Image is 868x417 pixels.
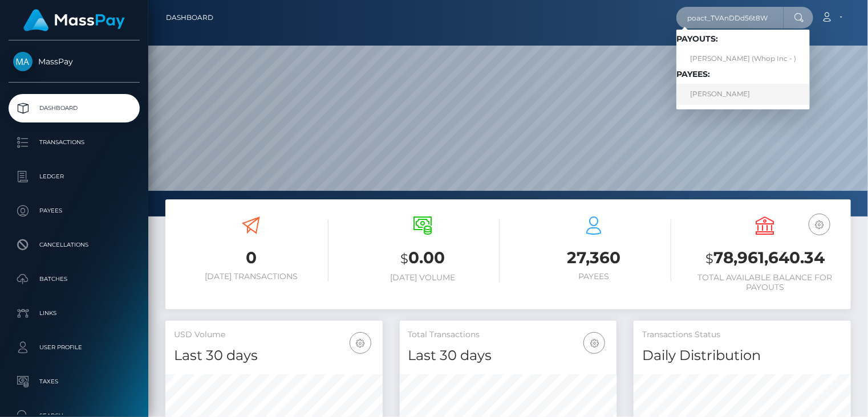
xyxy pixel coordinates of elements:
[9,265,140,293] a: Batches
[13,100,135,117] p: Dashboard
[517,272,671,281] h6: Payees
[408,346,609,366] h4: Last 30 days
[174,329,374,341] h5: USD Volume
[346,247,500,270] h3: 0.00
[9,128,140,157] a: Transactions
[9,231,140,259] a: Cancellations
[9,333,140,362] a: User Profile
[676,48,810,69] a: [PERSON_NAME] (Whop Inc - )
[408,329,609,341] h5: Total Transactions
[642,329,842,341] h5: Transactions Status
[676,7,784,28] input: Search...
[13,373,135,390] p: Taxes
[9,299,140,328] a: Links
[174,272,328,281] h6: [DATE] Transactions
[23,9,125,31] img: MassPay Logo
[9,197,140,225] a: Payees
[174,247,328,269] h3: 0
[705,251,713,267] small: $
[688,273,843,292] h6: Total Available Balance for Payouts
[13,271,135,288] p: Batches
[676,34,810,44] h6: Payouts:
[13,134,135,151] p: Transactions
[13,168,135,185] p: Ledger
[13,305,135,322] p: Links
[13,52,33,71] img: MassPay
[166,6,213,30] a: Dashboard
[676,84,810,105] a: [PERSON_NAME]
[13,202,135,219] p: Payees
[9,367,140,396] a: Taxes
[9,56,140,67] span: MassPay
[9,94,140,122] a: Dashboard
[642,346,842,366] h4: Daily Distribution
[676,69,810,79] h6: Payees:
[517,247,671,269] h3: 27,360
[346,273,500,283] h6: [DATE] Volume
[13,339,135,356] p: User Profile
[400,251,408,267] small: $
[9,162,140,191] a: Ledger
[13,236,135,254] p: Cancellations
[688,247,843,270] h3: 78,961,640.34
[174,346,374,366] h4: Last 30 days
